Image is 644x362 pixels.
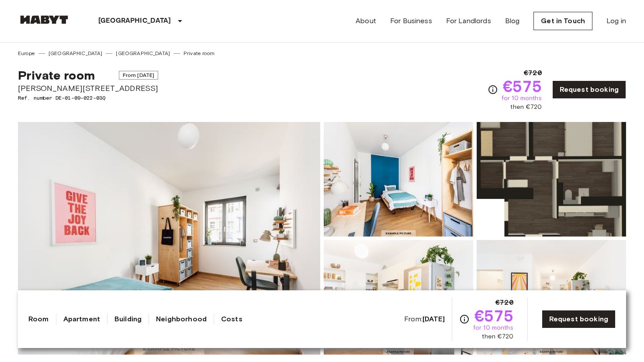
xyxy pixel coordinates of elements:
svg: Check cost overview for full price breakdown. Please note that discounts apply to new joiners onl... [459,314,470,324]
span: then €720 [482,332,513,341]
span: €575 [503,78,542,94]
span: From [DATE] [119,71,159,80]
a: About [356,16,376,26]
a: [GEOGRAPHIC_DATA] [48,49,103,57]
a: Building [114,314,142,324]
span: for 10 months [502,94,542,103]
a: Private room [184,49,215,57]
a: Request booking [552,80,626,99]
a: Europe [18,49,35,57]
span: for 10 months [473,324,513,332]
span: Ref. number DE-01-09-022-03Q [18,94,158,102]
img: Marketing picture of unit DE-01-09-022-03Q [18,122,320,355]
p: [GEOGRAPHIC_DATA] [98,16,171,26]
span: [PERSON_NAME][STREET_ADDRESS] [18,83,158,94]
span: Private room [18,68,95,83]
a: Blog [505,16,520,26]
a: Request booking [542,310,616,328]
span: €720 [495,297,513,308]
span: €720 [524,68,542,78]
a: [GEOGRAPHIC_DATA] [116,49,170,57]
a: For Landlords [446,16,491,26]
svg: Check cost overview for full price breakdown. Please note that discounts apply to new joiners onl... [488,84,498,95]
a: Neighborhood [156,314,207,324]
span: From: [404,314,445,324]
a: Costs [221,314,242,324]
b: [DATE] [422,315,445,323]
img: Picture of unit DE-01-09-022-03Q [324,240,473,355]
a: Log in [606,16,626,26]
span: then €720 [510,103,541,111]
img: Picture of unit DE-01-09-022-03Q [477,240,626,355]
a: Room [28,314,49,324]
a: Apartment [63,314,100,324]
img: Picture of unit DE-01-09-022-03Q [324,122,473,237]
img: Habyt [18,15,70,24]
img: Picture of unit DE-01-09-022-03Q [477,122,626,237]
a: For Business [390,16,432,26]
span: €575 [474,308,513,324]
a: Get in Touch [533,12,592,30]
